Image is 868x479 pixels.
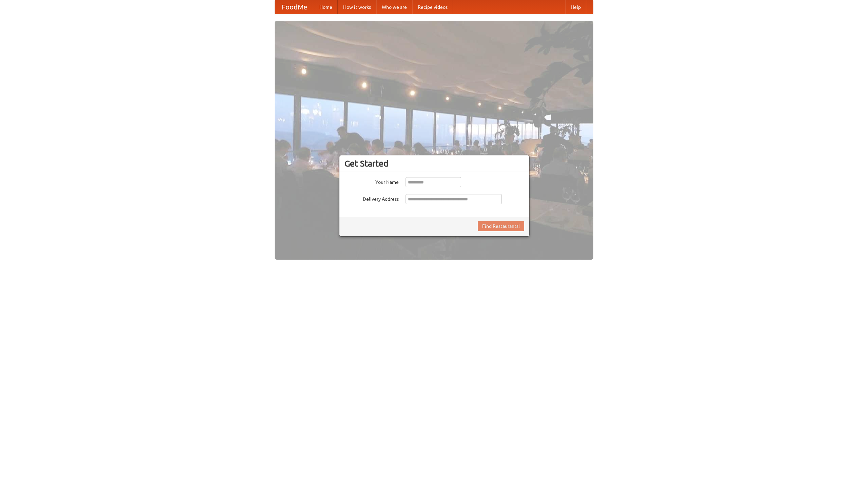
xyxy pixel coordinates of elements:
h3: Get Started [344,158,524,169]
label: Delivery Address [344,194,399,202]
a: Recipe videos [412,0,453,14]
a: How it works [338,0,376,14]
button: Find Restaurants! [478,221,524,231]
a: Home [314,0,338,14]
a: Help [565,0,586,14]
label: Your Name [344,177,399,186]
a: FoodMe [275,0,314,14]
a: Who we are [376,0,412,14]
